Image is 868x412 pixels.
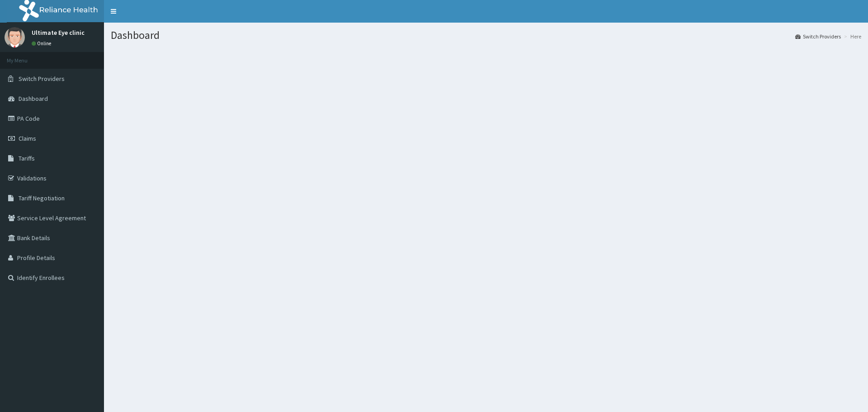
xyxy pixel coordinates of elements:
[842,33,861,40] li: Here
[19,134,36,142] span: Claims
[19,75,65,83] span: Switch Providers
[32,29,85,36] p: Ultimate Eye clinic
[19,154,35,162] span: Tariffs
[795,33,841,40] a: Switch Providers
[19,194,65,202] span: Tariff Negotiation
[5,27,25,47] img: User Image
[111,29,861,41] h1: Dashboard
[32,40,53,47] a: Online
[19,95,48,103] span: Dashboard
